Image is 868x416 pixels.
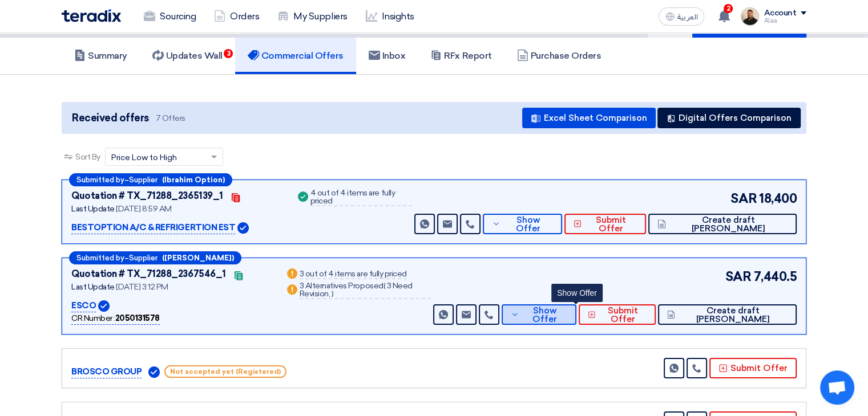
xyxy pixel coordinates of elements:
[205,4,268,29] a: Orders
[135,4,205,29] a: Sourcing
[369,50,406,62] h5: Inbox
[71,282,115,292] span: Last Update
[332,289,334,299] span: )
[502,304,576,325] button: Show Offer
[98,300,110,312] img: Verified Account
[730,189,757,208] span: SAR
[648,214,797,234] button: Create draft [PERSON_NAME]
[764,18,806,24] div: Alaa
[62,38,140,74] a: Summary
[62,9,121,22] img: Teradix logo
[71,365,142,379] p: BROSCO GROUP
[69,173,232,186] div: –
[764,9,796,18] div: Account
[71,221,235,235] p: BESTOPTION A/C & REFRIGERTION EST
[659,7,704,26] button: العربية
[71,312,160,325] div: CR Number :
[116,282,168,292] span: [DATE] 3:12 PM
[657,108,801,128] button: Digital Offers Comparison
[72,111,149,126] span: Received offers
[76,254,124,262] span: Submitted by
[658,304,797,325] button: Create draft [PERSON_NAME]
[356,38,418,74] a: Inbox
[237,222,249,234] img: Verified Account
[71,204,115,214] span: Last Update
[300,281,413,299] span: 3 Need Revision,
[75,151,100,163] span: Sort By
[162,254,234,262] b: ([PERSON_NAME])
[129,254,158,262] span: Supplier
[517,50,601,62] h5: Purchase Orders
[300,270,407,279] div: 3 out of 4 items are fully priced
[724,4,733,13] span: 2
[522,108,656,128] button: Excel Sheet Comparison
[74,50,127,62] h5: Summary
[148,366,160,378] img: Verified Account
[584,216,637,233] span: Submit Offer
[678,307,788,324] span: Create draft [PERSON_NAME]
[725,267,752,286] span: SAR
[709,358,797,378] button: Submit Offer
[504,38,614,74] a: Purchase Orders
[599,307,647,324] span: Submit Offer
[741,7,759,26] img: MAA_1717931611039.JPG
[164,365,286,378] span: Not accepted yet (Registered)
[669,216,788,233] span: Create draft [PERSON_NAME]
[268,4,356,29] a: My Suppliers
[357,4,423,29] a: Insights
[564,214,647,234] button: Submit Offer
[140,38,235,74] a: Updates Wall3
[156,113,185,124] span: 7 Offers
[111,152,177,164] span: Price Low to High
[820,370,854,405] div: Open chat
[418,38,504,74] a: RFx Report
[248,50,344,62] h5: Commercial Offers
[503,216,552,233] span: Show Offer
[300,282,431,299] div: 3 Alternatives Proposed
[522,307,567,324] span: Show Offer
[551,284,603,302] div: Show Offer
[753,267,797,286] span: 7,440.5
[677,13,697,21] span: العربية
[224,49,233,58] span: 3
[430,50,491,62] h5: RFx Report
[71,267,226,281] div: Quotation # TX_71288_2367546_1
[235,38,356,74] a: Commercial Offers
[71,189,223,203] div: Quotation # TX_71288_2365139_1
[152,50,223,62] h5: Updates Wall
[69,251,241,264] div: –
[759,189,797,208] span: 18,400
[76,176,124,183] span: Submitted by
[116,204,171,214] span: [DATE] 8:59 AM
[310,189,412,206] div: 4 out of 4 items are fully priced
[579,304,656,325] button: Submit Offer
[115,313,160,323] b: 2050131578
[162,176,225,183] b: (Ibrahim Option)
[129,176,158,183] span: Supplier
[71,299,96,313] p: ESCO
[383,281,386,291] span: (
[483,214,562,234] button: Show Offer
